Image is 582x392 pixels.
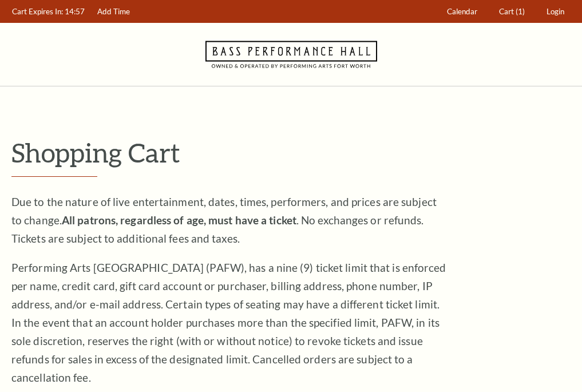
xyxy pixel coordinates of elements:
[65,7,85,16] span: 14:57
[494,1,530,23] a: Cart (1)
[11,195,437,245] span: Due to the nature of live entertainment, dates, times, performers, and prices are subject to chan...
[12,7,63,16] span: Cart Expires In:
[447,7,477,16] span: Calendar
[442,1,483,23] a: Calendar
[11,259,446,387] p: Performing Arts [GEOGRAPHIC_DATA] (PAFW), has a nine (9) ticket limit that is enforced per name, ...
[541,1,570,23] a: Login
[11,138,571,167] p: Shopping Cart
[547,7,564,16] span: Login
[62,213,296,227] strong: All patrons, regardless of age, must have a ticket
[516,7,525,16] span: (1)
[92,1,136,23] a: Add Time
[499,7,514,16] span: Cart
